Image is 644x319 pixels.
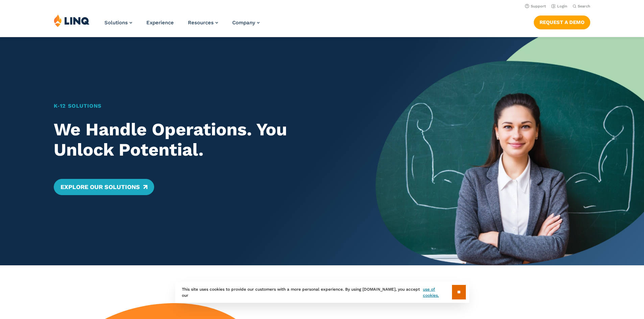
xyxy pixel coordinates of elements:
[578,4,590,8] span: Search
[188,20,214,26] span: Resources
[175,282,469,303] div: This site uses cookies to provide our customers with a more personal experience. By using [DOMAIN...
[573,4,590,9] button: Open Search Bar
[551,4,567,8] a: Login
[525,4,546,8] a: Support
[534,16,590,29] a: Request a Demo
[104,14,260,36] nav: Primary Navigation
[104,20,128,26] span: Solutions
[104,20,132,26] a: Solutions
[146,20,174,26] a: Experience
[54,102,350,110] h1: K‑12 Solutions
[376,37,644,265] img: Home Banner
[232,20,255,26] span: Company
[54,179,154,195] a: Explore Our Solutions
[54,14,90,27] img: LINQ | K‑12 Software
[54,119,350,160] h2: We Handle Operations. You Unlock Potential.
[534,14,590,29] nav: Button Navigation
[423,286,452,298] a: use of cookies.
[188,20,218,26] a: Resources
[232,20,260,26] a: Company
